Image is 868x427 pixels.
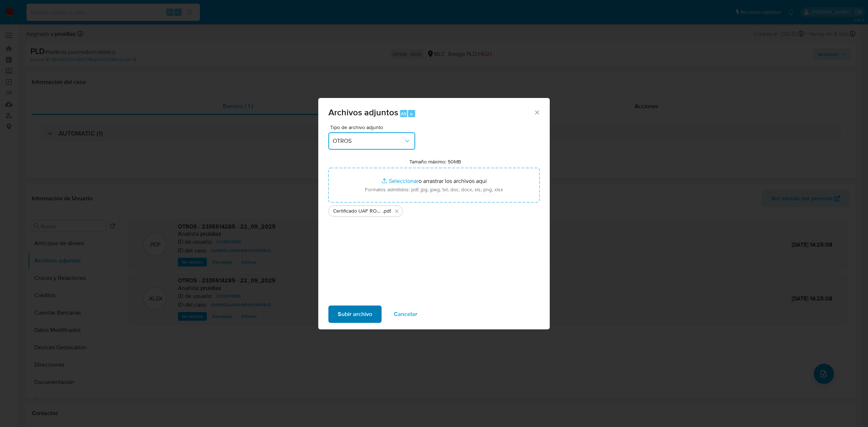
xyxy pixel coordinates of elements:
span: Tipo de archivo adjunto [330,125,417,130]
span: Certificado UAF ROS #1336 [333,208,383,215]
span: .pdf [383,208,391,215]
span: Alt [401,110,407,117]
ul: Archivos seleccionados [328,202,540,217]
span: a [410,110,413,117]
button: Eliminar Certificado UAF ROS #1336.pdf [392,207,401,215]
button: Subir archivo [328,306,382,323]
span: Subir archivo [338,306,372,322]
button: OTROS [328,132,415,150]
button: Cerrar [533,109,540,115]
span: Cancelar [394,306,417,322]
label: Tamaño máximo: 50MB [409,158,461,165]
button: Cancelar [384,306,427,323]
span: Archivos adjuntos [328,106,398,119]
span: OTROS [333,137,404,145]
